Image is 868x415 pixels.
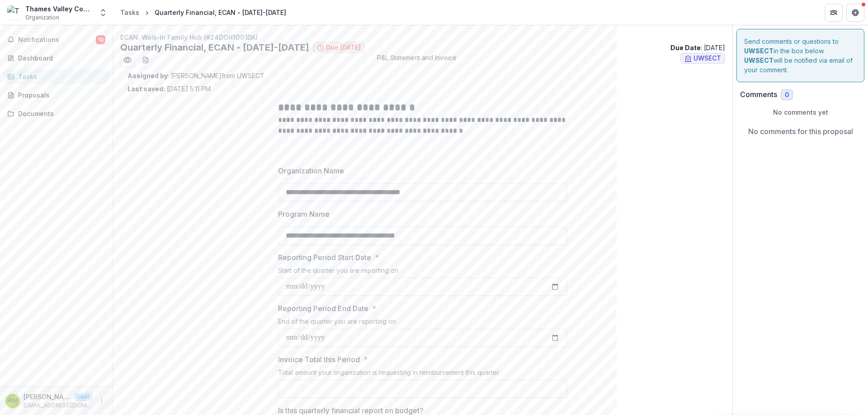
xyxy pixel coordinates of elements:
[120,33,725,42] p: ECAN: Walk-in Family Hub (#24DOH1001DA)
[278,209,330,219] p: Program Name
[670,44,701,51] strong: Due Date
[740,90,777,99] h2: Comments
[326,44,361,51] span: Due [DATE]
[4,69,109,84] a: Tasks
[846,4,864,22] button: Get Help
[18,90,102,100] div: Proposals
[120,8,139,17] div: Tasks
[97,4,109,22] button: Open entity switcher
[18,72,102,81] div: Tasks
[4,106,109,121] a: Documents
[120,53,135,67] button: Preview 6b74a07f-10b3-44c1-9155-96139d650fc0.pdf
[127,72,168,79] strong: Assigned by
[127,85,165,93] strong: Last saved:
[117,6,290,19] nav: breadcrumb
[7,5,22,20] img: Thames Valley Council for Community Action
[278,266,567,278] div: Start of the quarter you are reporting on
[18,36,96,44] span: Notifications
[120,42,309,53] h2: Quarterly Financial, ECAN - [DATE]-[DATE]
[8,398,17,404] div: Alex Marconi
[24,392,71,401] p: [PERSON_NAME]
[155,8,286,17] div: Quarterly Financial, ECAN - [DATE]-[DATE]
[278,252,371,263] p: Reporting Period Start Date
[18,109,102,118] div: Documents
[744,56,774,64] strong: UWSECT
[740,107,861,117] p: No comments yet
[96,35,105,44] span: 10
[127,71,718,80] p: : [PERSON_NAME] from UWSECT
[278,354,360,365] p: Invoice Total this Period
[18,53,102,63] div: Dashboard
[278,303,368,314] p: Reporting Period End Date
[748,126,853,137] p: No comments for this proposal
[25,14,59,22] span: Organization
[117,6,143,19] a: Tasks
[74,393,93,401] p: User
[825,4,843,22] button: Partners
[4,33,109,47] button: Notifications10
[4,88,109,103] a: Proposals
[127,84,211,93] p: [DATE] 5:11 PM
[670,43,725,52] p: : [DATE]
[736,29,864,82] div: Send comments or questions to in the box below. will be notified via email of your comment.
[278,368,567,380] div: Total amount your organization is requesting in reimbursement this quarter.
[693,55,721,62] span: UWSECT
[744,47,774,55] strong: UWSECT
[138,53,153,67] button: download-word-button
[377,53,457,67] span: P&L Statement and Invoice
[278,317,567,329] div: End of the quarter you are reporting on
[4,51,109,65] a: Dashboard
[278,165,344,176] p: Organization Name
[24,401,93,410] p: [EMAIL_ADDRESS][DOMAIN_NAME]
[785,91,789,99] span: 0
[96,396,107,406] button: More
[25,4,93,14] div: Thames Valley Council for Community Action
